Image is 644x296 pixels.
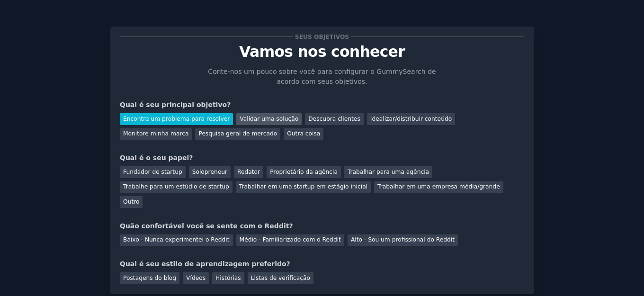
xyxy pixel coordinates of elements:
font: Proprietário da agência [270,169,338,175]
font: Postagens do blog [123,275,176,281]
font: Redator [237,169,260,175]
font: Quão confortável você se sente com o Reddit? [120,222,293,230]
font: Alto - Sou um profissional do Reddit [351,236,455,243]
font: Conte-nos um pouco sobre você para configurar o GummySearch de acordo com seus objetivos. [208,68,436,85]
font: Trabalhar em uma startup em estágio inicial [239,183,367,190]
font: Histórias [215,275,241,281]
font: Fundador de startup [123,169,182,175]
font: Qual é seu principal objetivo? [120,101,231,108]
font: Listas de verificação [251,275,310,281]
font: Vídeos [186,275,206,281]
font: Descubra clientes [308,116,360,122]
font: Trabalhar em uma empresa média/grande [377,183,500,190]
font: Baixo - Nunca experimentei o Reddit [123,236,230,243]
font: Qual é o seu papel? [120,154,193,161]
font: Pesquisa geral de mercado [198,130,277,137]
font: Monitore minha marca [123,130,188,137]
font: Outra coisa [287,130,320,137]
font: Encontre um problema para resolver [123,116,230,122]
font: Trabalhar para uma agência [348,169,429,175]
font: Seus objetivos [295,34,349,40]
font: Vamos nos conhecer [239,43,405,60]
font: Validar uma solução [240,116,298,122]
font: Outro [123,198,139,205]
font: Idealizar/distribuir conteúdo [370,116,452,122]
font: Trabalhe para um estúdio de startup [123,183,229,190]
font: Qual é seu estilo de aprendizagem preferido? [120,260,290,268]
font: Médio - Familiarizado com o Reddit [240,236,341,243]
font: Solopreneur [192,169,227,175]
